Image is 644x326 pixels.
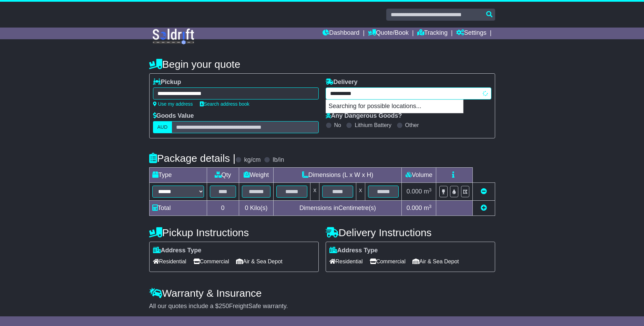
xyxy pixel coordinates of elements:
td: Weight [239,168,274,183]
span: Air & Sea Depot [236,256,283,267]
label: Other [405,122,419,128]
span: m [424,204,432,211]
a: Tracking [417,28,448,39]
span: m [424,188,432,195]
span: 0.000 [407,188,422,195]
label: lb/in [273,156,284,164]
td: Type [149,168,207,183]
label: Delivery [326,78,358,86]
sup: 3 [429,204,432,209]
h4: Warranty & Insurance [149,287,495,299]
td: Volume [402,168,436,183]
label: Address Type [153,247,202,254]
span: Air & Sea Depot [412,256,459,267]
td: Dimensions in Centimetre(s) [274,201,402,216]
label: Any Dangerous Goods? [326,112,402,120]
span: Residential [329,256,363,267]
a: Add new item [481,204,487,211]
a: Remove this item [481,188,487,195]
sup: 3 [429,187,432,192]
td: x [356,183,365,201]
label: Lithium Battery [355,122,391,128]
a: Search address book [200,101,249,107]
td: 0 [207,201,239,216]
td: Dimensions (L x W x H) [274,168,402,183]
span: Commercial [193,256,229,267]
label: Goods Value [153,112,194,120]
a: Dashboard [323,28,359,39]
span: Commercial [370,256,406,267]
h4: Pickup Instructions [149,227,319,238]
span: 250 [219,303,229,309]
label: No [334,122,341,128]
label: Pickup [153,78,181,86]
td: Kilo(s) [239,201,274,216]
span: Residential [153,256,186,267]
a: Quote/Book [368,28,409,39]
h4: Delivery Instructions [326,227,495,238]
span: 0 [245,204,248,211]
h4: Begin your quote [149,59,495,70]
td: Total [149,201,207,216]
typeahead: Please provide city [326,87,491,99]
div: All our quotes include a $ FreightSafe warranty. [149,303,495,310]
label: AUD [153,121,172,133]
a: Settings [456,28,487,39]
label: Address Type [329,247,378,254]
label: kg/cm [244,156,260,164]
span: 0.000 [407,204,422,211]
a: Use my address [153,101,193,107]
td: Qty [207,168,239,183]
p: Searching for possible locations... [326,100,463,113]
h4: Package details | [149,153,236,164]
td: x [310,183,319,201]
